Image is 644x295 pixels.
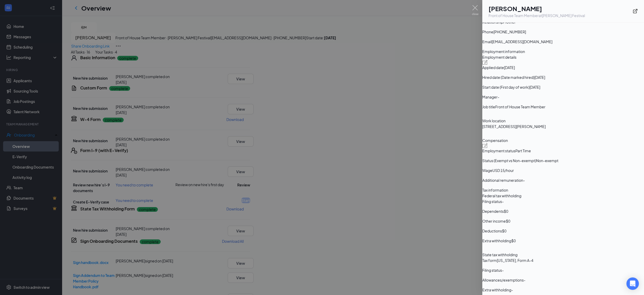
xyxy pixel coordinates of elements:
[497,258,533,263] span: [US_STATE], Form A-4
[506,218,510,224] span: $0
[482,287,511,293] span: Extra withholding
[482,94,498,100] span: Manager
[482,277,524,283] span: Allowances/exemptions
[482,54,644,60] span: Employment details
[482,104,495,110] span: Job title
[482,252,644,258] span: State tax withholding
[633,9,638,14] svg: ExternalLink
[529,84,540,90] span: [DATE]
[502,228,506,234] span: $0
[502,199,504,204] span: -
[504,208,508,214] span: $0
[536,158,558,163] span: Non-exempt
[482,218,506,224] span: Other income
[482,177,523,183] span: Additional remuneration
[482,208,504,214] span: Dependents
[492,168,514,173] span: USD 15/hour
[482,187,644,193] span: Tax information
[482,258,497,263] span: Tax form
[482,158,536,163] span: Status (Exempt vs Non-exempt)
[493,29,526,35] span: [PHONE_NUMBER]
[482,29,493,35] span: Phone
[488,13,585,18] div: Front of House Team Member at [PERSON_NAME] Festival
[492,39,552,44] span: [EMAIL_ADDRESS][DOMAIN_NAME]
[524,277,525,283] span: -
[502,267,504,273] span: -
[488,4,585,13] h1: [PERSON_NAME]
[482,238,511,244] span: Extra withholding
[482,138,644,143] span: Compensation
[482,39,492,44] span: Email
[482,168,492,173] span: Wage
[482,65,504,70] span: Applied date
[482,124,546,129] span: [STREET_ADDRESS][PERSON_NAME]
[626,277,639,290] div: Open Intercom Messenger
[482,199,502,204] span: Filing status
[534,74,545,80] span: [DATE]
[482,193,644,199] span: Federal tax withholding
[482,118,644,124] span: Work location
[523,177,525,183] span: -
[498,94,499,100] span: -
[482,148,515,154] span: Employment status
[504,65,515,70] span: [DATE]
[511,287,513,293] span: -
[482,74,534,80] span: Hired date (Date marked hired)
[515,148,531,154] span: Part Time
[482,49,644,54] span: Employment information
[495,104,545,110] span: Front of House Team Member
[511,238,516,244] span: $0
[482,84,529,90] span: Start date (First day of work)
[482,267,502,273] span: Filing status
[482,228,502,234] span: Deductions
